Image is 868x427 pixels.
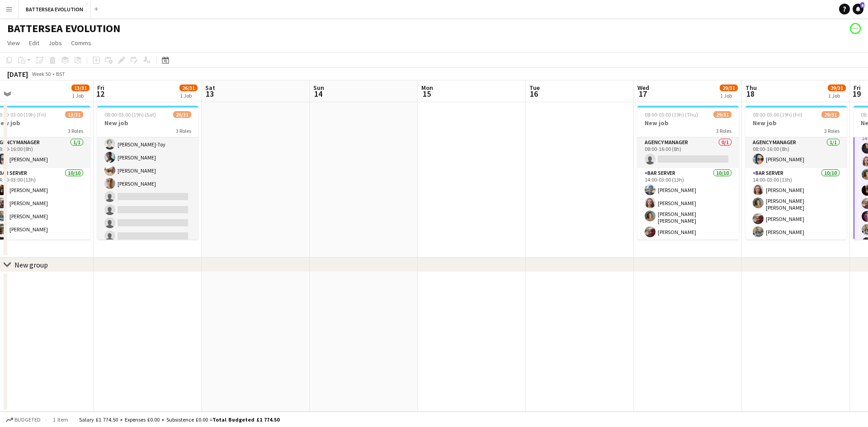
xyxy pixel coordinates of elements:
button: BATTERSEA EVOLUTION [19,0,91,18]
app-user-avatar: Faye Hall [850,23,861,34]
span: View [7,39,20,47]
div: Salary £1 774.50 + Expenses £0.00 + Subsistence £0.00 = [79,416,279,423]
span: Comms [71,39,91,47]
a: Jobs [45,37,66,49]
span: 6 [860,2,864,8]
div: BST [56,70,65,77]
span: Budgeted [14,417,41,423]
a: 6 [853,4,863,14]
a: Comms [67,37,95,49]
span: Week 50 [30,70,52,77]
span: Total Budgeted £1 774.50 [212,416,279,423]
button: Budgeted [5,415,42,425]
span: 1 item [50,416,71,423]
h1: BATTERSEA EVOLUTION [7,22,120,35]
span: Jobs [48,39,62,47]
div: [DATE] [7,70,28,79]
a: View [4,37,24,49]
div: New group [14,260,48,269]
span: Edit [29,39,39,47]
a: Edit [25,37,43,49]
